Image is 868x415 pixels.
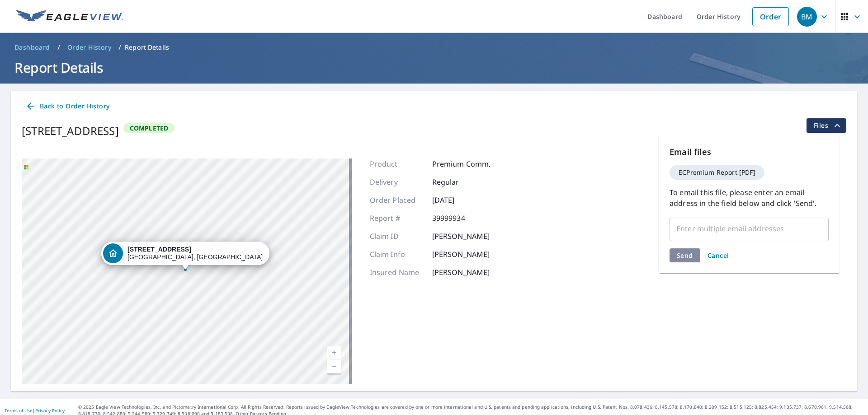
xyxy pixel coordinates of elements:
div: [STREET_ADDRESS] [22,123,119,139]
a: Order History [64,40,115,55]
li: / [57,42,60,53]
a: Dashboard [11,40,54,55]
p: Claim Info [370,249,424,260]
h1: Report Details [11,58,857,77]
p: | [5,408,65,413]
p: Premium Comm. [432,159,491,169]
p: To email this file, please enter an email address in the field below and click 'Send'. [670,187,829,209]
p: Product [370,159,424,169]
p: Report Details [125,43,169,52]
p: [PERSON_NAME] [432,249,490,260]
p: [PERSON_NAME] [432,231,490,242]
li: / [118,42,121,53]
p: [DATE] [432,195,486,205]
a: Current Level 19, Zoom In [327,346,341,360]
a: Privacy Policy [35,407,65,414]
p: Email files [670,146,829,158]
span: ECPremium Report [PDF] [673,169,761,176]
strong: [STREET_ADDRESS] [127,246,191,253]
p: Order Placed [370,195,424,205]
a: Back to Order History [22,98,113,115]
span: Back to Order History [25,101,109,112]
div: [GEOGRAPHIC_DATA], [GEOGRAPHIC_DATA] 14025 [127,246,263,261]
button: Cancel [704,248,733,262]
button: filesDropdownBtn-39999934 [806,118,846,133]
div: Dropped pin, building 1, Residential property, 9290 Boston State Rd Boston, NY 14025 [101,242,269,270]
a: Terms of Use [5,407,33,414]
p: Insured Name [370,267,424,278]
p: Delivery [370,177,424,187]
span: Dashboard [14,43,50,52]
span: Completed [124,124,174,132]
div: BM [797,7,817,27]
p: [PERSON_NAME] [432,267,490,278]
p: 39999934 [432,213,486,224]
span: Files [814,120,843,131]
p: Claim ID [370,231,424,242]
span: Cancel [708,251,729,260]
a: Current Level 19, Zoom Out [327,360,341,373]
p: Report # [370,213,424,224]
input: Enter multiple email addresses [674,220,811,237]
a: Order [752,7,789,26]
span: Order History [67,43,111,52]
p: Regular [432,177,486,187]
img: EV Logo [16,10,123,23]
nav: breadcrumb [11,40,857,55]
